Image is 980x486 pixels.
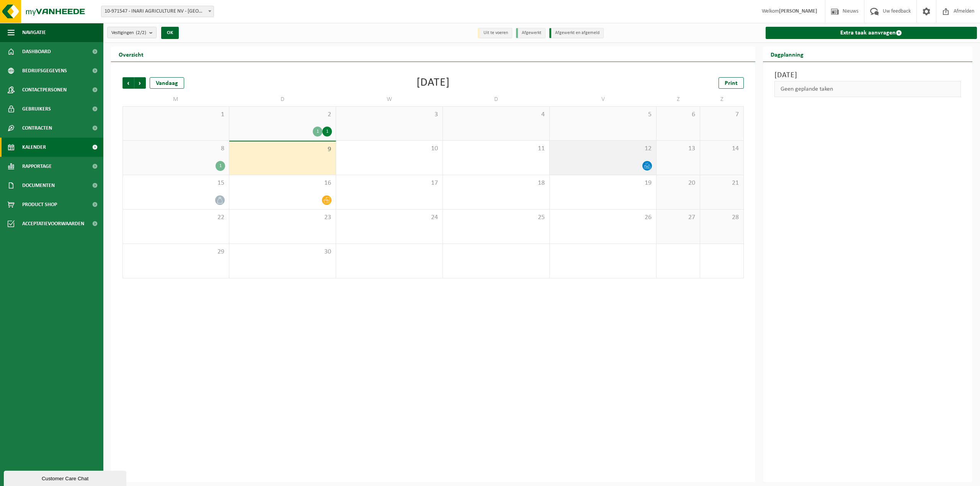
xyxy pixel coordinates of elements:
[549,28,604,38] li: Afgewerkt en afgemeld
[719,77,744,89] a: Print
[22,61,67,80] span: Bedrijfsgegevens
[134,77,146,89] span: Volgende
[554,179,652,187] span: 19
[127,179,225,187] span: 15
[22,42,51,61] span: Dashboard
[447,145,546,153] span: 11
[478,28,512,38] li: Uit te voeren
[660,111,696,119] span: 6
[122,93,229,106] td: M
[136,30,146,35] count: (2/2)
[4,469,128,486] iframe: chat widget
[150,77,184,89] div: Vandaag
[660,213,696,222] span: 27
[516,28,546,38] li: Afgewerkt
[22,23,46,42] span: Navigatie
[704,179,740,187] span: 21
[233,179,332,187] span: 16
[774,81,961,97] div: Geen geplande taken
[447,213,546,222] span: 25
[229,93,336,106] td: D
[443,93,550,106] td: D
[122,77,134,89] span: Vorige
[704,145,740,153] span: 14
[22,119,52,138] span: Contracten
[416,77,450,89] div: [DATE]
[233,213,332,222] span: 23
[700,93,744,106] td: Z
[447,111,546,119] span: 4
[22,80,67,99] span: Contactpersonen
[127,145,225,153] span: 8
[725,80,738,86] span: Print
[127,248,225,256] span: 29
[704,213,740,222] span: 28
[340,111,439,119] span: 3
[101,6,214,17] span: 10-971547 - INARI AGRICULTURE NV - DEINZE
[216,161,225,171] div: 1
[22,138,46,157] span: Kalender
[657,93,700,106] td: Z
[233,111,332,119] span: 2
[340,179,439,187] span: 17
[322,127,332,137] div: 1
[101,6,214,17] span: 10-971547 - INARI AGRICULTURE NV - DEINZE
[22,195,57,214] span: Product Shop
[107,27,157,38] button: Vestigingen(2/2)
[340,145,439,153] span: 10
[660,145,696,153] span: 13
[554,213,652,222] span: 26
[22,157,52,176] span: Rapportage
[660,179,696,187] span: 20
[704,111,740,119] span: 7
[22,176,55,195] span: Documenten
[233,145,332,154] span: 9
[554,111,652,119] span: 5
[111,47,151,62] h2: Overzicht
[336,93,443,106] td: W
[763,47,811,62] h2: Dagplanning
[447,179,546,187] span: 18
[111,27,146,39] span: Vestigingen
[233,248,332,256] span: 30
[22,214,84,233] span: Acceptatievoorwaarden
[550,93,657,106] td: V
[774,70,961,81] h3: [DATE]
[127,111,225,119] span: 1
[766,27,977,39] a: Extra taak aanvragen
[127,213,225,222] span: 22
[779,8,817,14] strong: [PERSON_NAME]
[161,27,179,39] button: OK
[313,127,322,137] div: 1
[22,99,51,119] span: Gebruikers
[554,145,652,153] span: 12
[340,213,439,222] span: 24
